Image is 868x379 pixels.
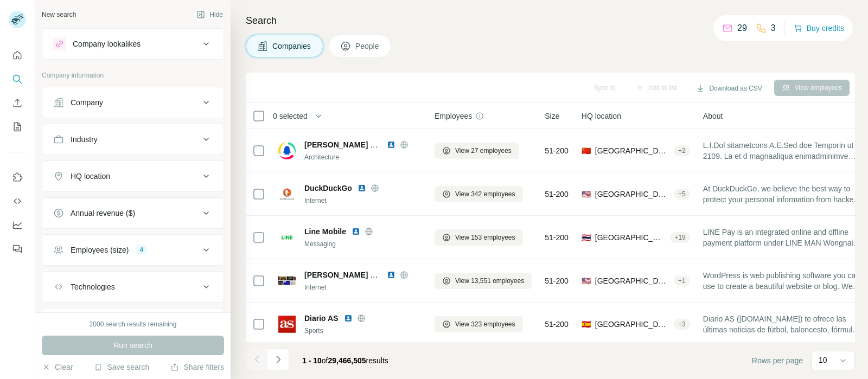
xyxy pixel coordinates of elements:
[582,145,591,156] span: 🇨🇳
[771,22,776,35] p: 3
[304,183,352,194] span: DuckDuckGo
[42,70,224,80] p: Company information
[688,80,769,97] button: Download as CSV
[42,31,224,57] button: Company lookalikes
[703,227,864,248] span: LINE Pay is an integrated online and offline payment platform under LINE MAN Wongnai and LINE [GE...
[455,233,515,242] span: View 153 employees
[71,134,98,145] div: Industry
[9,168,26,187] button: Use Surfe on LinkedIn
[435,111,472,121] span: Employees
[42,200,224,226] button: Annual revenue ($)
[71,245,129,255] div: Employees (size)
[752,355,803,366] span: Rows per page
[674,319,690,329] div: + 3
[71,208,135,219] div: Annual revenue ($)
[73,38,141,49] div: Company lookalikes
[322,356,328,365] span: of
[670,233,690,242] div: + 19
[272,41,312,52] span: Companies
[189,7,231,23] button: Hide
[545,275,569,286] span: 51-200
[703,111,723,121] span: About
[545,319,569,330] span: 51-200
[278,185,296,203] img: Logo of DuckDuckGo
[9,69,26,89] button: Search
[42,362,73,372] button: Clear
[42,89,224,115] button: Company
[9,117,26,137] button: My lists
[42,311,224,337] button: Keywords
[582,275,591,286] span: 🇺🇸
[304,313,339,324] span: Diario AS
[737,22,747,35] p: 29
[304,140,481,149] span: [PERSON_NAME] @ Patners Architects/Planners
[278,229,296,246] img: Logo of Line Mobile
[42,237,224,263] button: Employees (size)4
[435,143,519,159] button: View 27 employees
[455,276,524,286] span: View 13,551 employees
[545,189,569,200] span: 51-200
[582,319,591,330] span: 🇪🇸
[304,226,346,237] span: Line Mobile
[595,232,666,243] span: [GEOGRAPHIC_DATA], [GEOGRAPHIC_DATA]
[455,319,515,329] span: View 323 employees
[545,232,569,243] span: 51-200
[352,227,360,236] img: LinkedIn logo
[582,189,591,200] span: 🇺🇸
[387,140,395,149] img: LinkedIn logo
[703,313,864,335] span: Diario AS ([DOMAIN_NAME]) te ofrece las últimas noticias de fútbol, baloncesto, fórmula 1, motoci...
[304,326,422,336] div: Sports
[9,239,26,259] button: Feedback
[794,21,844,36] button: Buy credits
[355,41,380,52] span: People
[71,281,115,292] div: Technologies
[582,232,591,243] span: 🇹🇭
[42,163,224,189] button: HQ location
[545,145,569,156] span: 51-200
[278,276,296,285] img: Logo of Cameron's Books and Magazines
[278,142,296,159] img: Logo of C.Y.Lee @ Patners Architects/Planners
[674,189,690,199] div: + 5
[304,282,422,292] div: Internet
[674,276,690,286] div: + 1
[435,273,532,289] button: View 13,551 employees
[246,13,855,28] h4: Search
[9,93,26,113] button: Enrich CSV
[304,152,422,162] div: Architecture
[135,245,148,255] div: 4
[455,189,515,199] span: View 342 employees
[170,362,224,372] button: Share filters
[674,146,690,156] div: + 2
[9,215,26,235] button: Dashboard
[703,140,864,162] span: L.I.Dol sitametcons A.E.Sed doe Temporin ut 2109. La et d magnaaliqua enimadminimve quis nostr ex...
[545,111,559,121] span: Size
[435,316,523,332] button: View 323 employees
[703,183,864,205] span: At DuckDuckGo, we believe the best way to protect your personal information from hackers, scammer...
[344,314,353,323] img: LinkedIn logo
[304,196,422,205] div: Internet
[278,316,296,333] img: Logo of Diario AS
[595,145,669,156] span: [GEOGRAPHIC_DATA]
[703,270,864,292] span: WordPress is web publishing software you can use to create a beautiful website or blog. We like t...
[94,362,149,372] button: Save search
[273,111,308,121] span: 0 selected
[42,274,224,300] button: Technologies
[9,46,26,65] button: Quick start
[302,356,322,365] span: 1 - 10
[42,126,224,152] button: Industry
[435,229,523,246] button: View 153 employees
[455,146,512,156] span: View 27 employees
[595,189,669,200] span: [GEOGRAPHIC_DATA], [US_STATE]
[595,319,669,330] span: [GEOGRAPHIC_DATA], Community of [GEOGRAPHIC_DATA]
[71,97,103,108] div: Company
[71,171,110,182] div: HQ location
[42,10,76,20] div: New search
[358,184,366,192] img: LinkedIn logo
[819,355,827,365] p: 10
[9,191,26,211] button: Use Surfe API
[90,319,177,329] div: 2000 search results remaining
[582,111,621,121] span: HQ location
[304,271,450,279] span: [PERSON_NAME] Books and Magazines
[387,271,395,279] img: LinkedIn logo
[435,186,523,202] button: View 342 employees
